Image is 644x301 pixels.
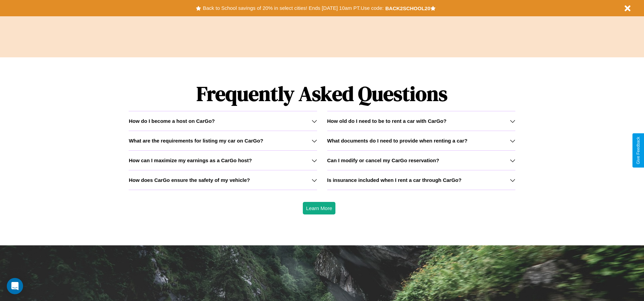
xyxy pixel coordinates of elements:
[303,202,336,214] button: Learn More
[129,118,215,124] h3: How do I become a host on CarGo?
[129,76,515,111] h1: Frequently Asked Questions
[385,5,430,11] b: BACK2SCHOOL20
[129,177,250,183] h3: How does CarGo ensure the safety of my vehicle?
[327,118,447,124] h3: How old do I need to be to rent a car with CarGo?
[636,137,641,164] div: Give Feedback
[7,278,23,294] div: Open Intercom Messenger
[129,138,263,144] h3: What are the requirements for listing my car on CarGo?
[327,138,467,144] h3: What documents do I need to provide when renting a car?
[129,157,252,163] h3: How can I maximize my earnings as a CarGo host?
[201,3,385,13] button: Back to School savings of 20% in select cities! Ends [DATE] 10am PT.Use code:
[327,157,439,163] h3: Can I modify or cancel my CarGo reservation?
[327,177,462,183] h3: Is insurance included when I rent a car through CarGo?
